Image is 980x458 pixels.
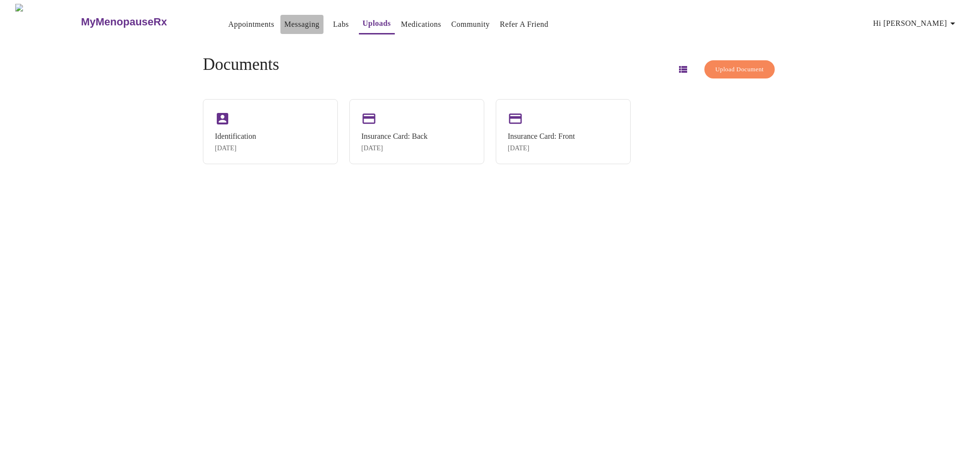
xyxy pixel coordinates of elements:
button: Labs [326,15,356,34]
div: [DATE] [215,145,256,152]
div: [DATE] [361,145,428,152]
a: Labs [333,18,349,31]
a: Refer a Friend [500,18,549,31]
button: Switch to list view [671,58,694,81]
span: Hi [PERSON_NAME] [873,17,958,30]
button: Hi [PERSON_NAME] [869,14,962,33]
a: MyMenopauseRx [80,5,205,39]
div: Insurance Card: Front [508,132,575,141]
button: Uploads [359,14,395,34]
button: Upload Document [704,60,775,79]
button: Community [447,15,494,34]
a: Messaging [284,18,319,31]
h3: MyMenopauseRx [81,16,167,28]
div: Insurance Card: Back [361,132,428,141]
div: Identification [215,132,256,141]
button: Messaging [280,15,323,34]
a: Uploads [363,17,391,30]
h4: Documents [203,55,279,74]
img: MyMenopauseRx Logo [15,4,80,40]
a: Community [451,18,490,31]
button: Medications [397,15,445,34]
button: Appointments [224,15,278,34]
a: Medications [401,18,441,31]
span: Upload Document [715,64,764,75]
button: Refer a Friend [496,15,553,34]
a: Appointments [228,18,274,31]
div: [DATE] [508,145,575,152]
